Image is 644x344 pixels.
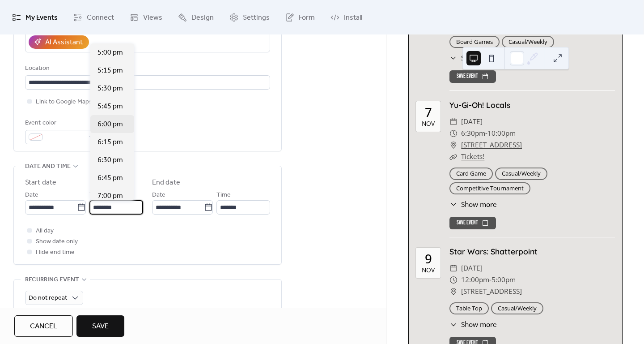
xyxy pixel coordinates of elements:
[461,199,497,210] span: Show more
[143,11,162,25] span: Views
[97,47,123,58] span: 5:00 pm
[487,128,516,139] span: 10:00pm
[29,35,89,49] button: AI Assistant
[485,128,487,139] span: -
[97,119,123,130] span: 6:00 pm
[461,152,484,161] a: Tickets!
[449,199,497,210] button: ​Show more
[449,128,458,139] div: ​
[97,137,123,148] span: 6:15 pm
[279,4,322,31] a: Form
[216,190,231,201] span: Time
[30,321,57,332] span: Cancel
[25,190,38,201] span: Date
[97,83,123,94] span: 5:30 pm
[422,120,435,127] div: Nov
[97,101,123,112] span: 5:45 pm
[449,262,458,274] div: ​
[449,151,458,163] div: ​
[422,267,435,273] div: Nov
[25,275,79,285] span: Recurring event
[461,116,483,128] span: [DATE]
[449,70,496,83] button: Save event
[45,37,83,48] div: AI Assistant
[25,161,71,172] span: Date and time
[449,116,458,128] div: ​
[36,97,92,107] span: Link to Google Maps
[25,11,58,25] span: My Events
[489,274,491,286] span: -
[449,245,615,257] div: Star Wars: Shatterpoint
[76,315,124,337] button: Save
[461,274,489,286] span: 12:00pm
[87,11,114,25] span: Connect
[36,247,75,258] span: Hide end time
[89,190,104,201] span: Time
[449,319,497,330] button: ​Show more
[425,253,432,265] div: 9
[97,173,123,184] span: 6:45 pm
[461,262,483,274] span: [DATE]
[491,274,516,286] span: 5:00pm
[461,128,485,139] span: 6:30pm
[449,139,458,151] div: ​
[461,139,522,151] a: [STREET_ADDRESS]
[461,53,497,63] span: Show more
[36,226,54,236] span: All day
[152,190,165,201] span: Date
[97,191,123,202] span: 7:00 pm
[449,319,458,330] div: ​
[449,217,496,229] button: Save event
[299,11,315,25] span: Form
[67,4,121,31] a: Connect
[25,177,56,188] div: Start date
[449,100,510,110] a: Yu-Gi-Oh! Locals
[449,53,458,63] div: ​
[449,53,497,63] button: ​Show more
[14,315,73,337] button: Cancel
[97,155,123,166] span: 6:30 pm
[25,63,268,74] div: Location
[243,11,270,25] span: Settings
[191,11,214,25] span: Design
[324,4,369,31] a: Install
[449,274,458,286] div: ​
[25,118,97,129] div: Event color
[461,286,522,297] span: [STREET_ADDRESS]
[344,11,362,25] span: Install
[449,199,458,210] div: ​
[461,319,497,330] span: Show more
[92,321,109,332] span: Save
[36,236,78,247] span: Show date only
[171,4,220,31] a: Design
[425,106,432,119] div: 7
[449,286,458,297] div: ​
[223,4,276,31] a: Settings
[152,177,180,188] div: End date
[5,4,64,31] a: My Events
[29,292,67,304] span: Do not repeat
[123,4,169,31] a: Views
[97,65,123,76] span: 5:15 pm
